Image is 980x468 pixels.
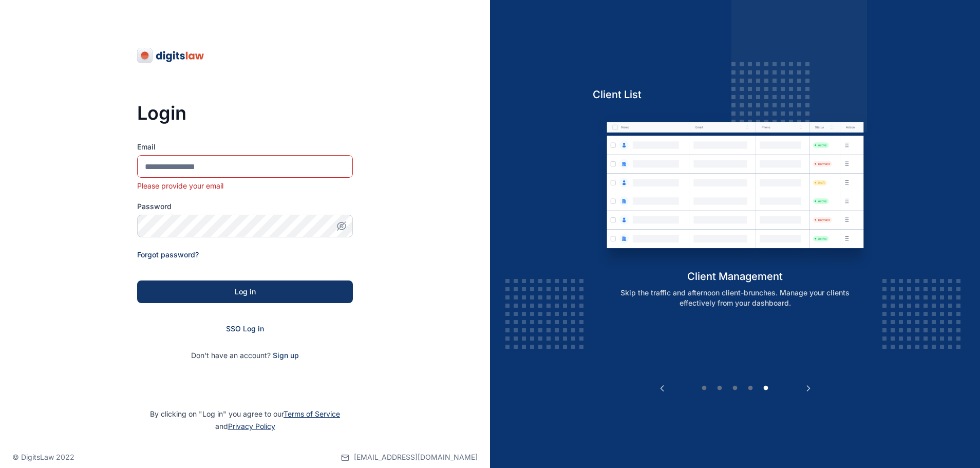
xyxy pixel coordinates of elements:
[12,452,74,462] p: © DigitsLaw 2022
[730,383,740,394] button: 3
[593,269,878,284] h5: client management
[593,109,878,269] img: client-management.svg
[745,383,756,394] button: 4
[226,324,264,333] a: SSO Log in
[761,383,771,394] button: 5
[215,422,275,430] span: and
[284,409,340,418] a: Terms of Service
[803,383,814,394] button: Next
[273,350,299,361] span: Sign up
[137,47,205,64] img: digitslaw-logo
[137,250,199,259] a: Forgot password?
[228,422,275,430] a: Privacy Policy
[137,181,353,191] div: Please provide your email
[137,103,353,123] h3: Login
[714,383,725,394] button: 2
[137,201,353,212] label: Password
[137,350,353,361] p: Don't have an account?
[137,280,353,303] button: Log in
[273,351,299,360] a: Sign up
[699,383,709,394] button: 1
[12,408,478,433] p: By clicking on "Log in" you agree to our
[604,288,866,308] p: Skip the traffic and afternoon client-brunches. Manage your clients effectively from your dashboard.
[154,287,336,297] div: Log in
[137,142,353,152] label: Email
[593,87,878,102] h5: Client List
[354,452,478,462] span: [EMAIL_ADDRESS][DOMAIN_NAME]
[657,383,667,394] button: Previous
